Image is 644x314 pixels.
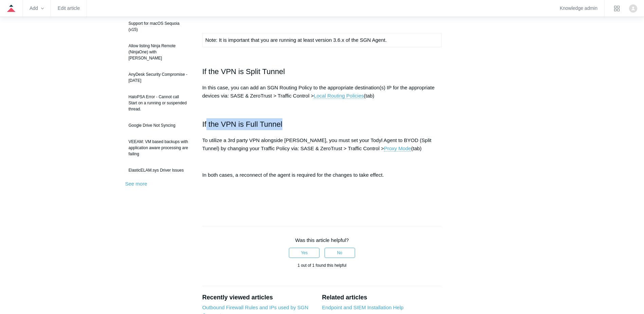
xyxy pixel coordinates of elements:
[125,39,192,65] a: Allow listing Ninja Remote (NinjaOne) with [PERSON_NAME]
[202,136,442,153] p: To utilize a 3rd party VPN alongside [PERSON_NAME], you must set your Todyl Agent to BYOD (Split ...
[560,6,597,10] a: Knowledge admin
[202,33,442,47] td: Note: It is important that you are running at least version 3.6.x of the SGN Agent.
[325,248,355,258] button: This article was not helpful
[297,263,346,268] span: 1 out of 1 found this helpful
[202,84,442,100] p: In this case, you can add an SGN Routing Policy to the appropriate destination(s) IP for the appr...
[125,119,192,132] a: Google Drive Not Syncing
[202,66,442,77] h2: If the VPN is Split Tunnel
[322,293,442,302] h2: Related articles
[125,135,192,160] a: VEEAM: VM based backups with application aware processing are failing
[125,181,147,187] a: See more
[314,93,364,99] a: Local Routing Policies
[202,118,442,130] h2: If the VPN is Full Tunnel
[629,4,637,13] zd-hc-trigger: Click your profile icon to open the profile menu
[30,6,44,10] zd-hc-trigger: Add
[322,304,403,310] a: Endpoint and SIEM Installation Help
[125,164,192,177] a: ElasticELAM.sys Driver Issues
[202,293,315,302] h2: Recently viewed articles
[125,17,192,36] a: Support for macOS Sequoia (v15)
[202,171,442,179] p: In both cases, a reconnect of the agent is required for the changes to take effect.
[384,145,411,152] a: Proxy Mode
[295,237,349,243] span: Was this article helpful?
[58,6,80,10] a: Edit article
[289,248,319,258] button: This article was helpful
[125,90,192,116] a: HaloPSA Error - Cannot call Start on a running or suspended thread.
[125,68,192,87] a: AnyDesk Security Compromise - [DATE]
[629,4,637,13] img: user avatar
